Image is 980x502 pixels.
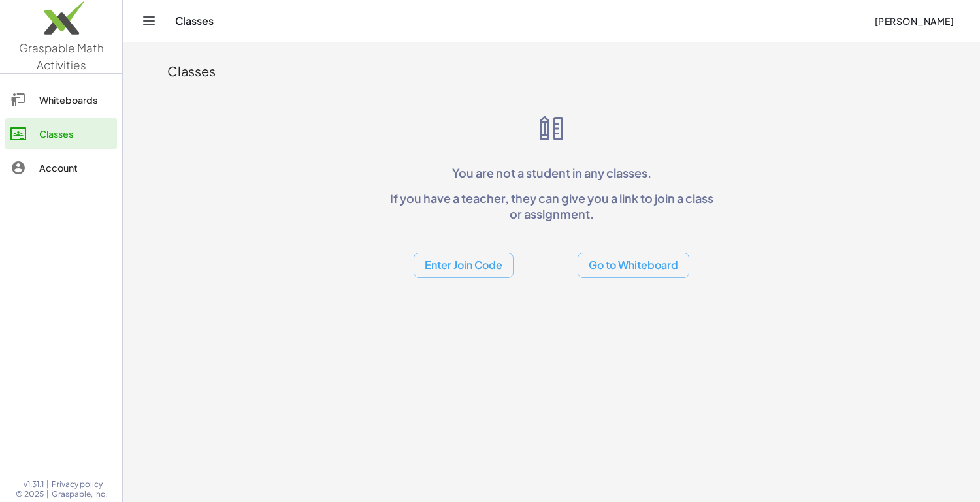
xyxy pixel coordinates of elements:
button: Toggle navigation [139,10,159,31]
span: | [46,479,49,490]
span: Graspable, Inc. [52,489,107,499]
div: Account [39,160,112,176]
span: [PERSON_NAME] [874,15,954,27]
button: Enter Join Code [414,253,514,278]
a: Privacy policy [52,479,107,490]
div: Classes [39,126,112,142]
a: Account [5,152,117,183]
div: Classes [167,62,936,80]
span: Graspable Math Activities [19,40,104,72]
a: Classes [5,118,117,149]
p: You are not a student in any classes. [384,165,719,180]
p: If you have a teacher, they can give you a link to join a class or assignment. [384,191,719,221]
a: Whiteboards [5,84,117,116]
span: © 2025 [16,489,44,499]
button: Go to Whiteboard [578,253,689,278]
span: v1.31.1 [24,479,44,490]
div: Whiteboards [39,92,112,108]
button: [PERSON_NAME] [864,9,964,33]
span: | [46,489,49,499]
